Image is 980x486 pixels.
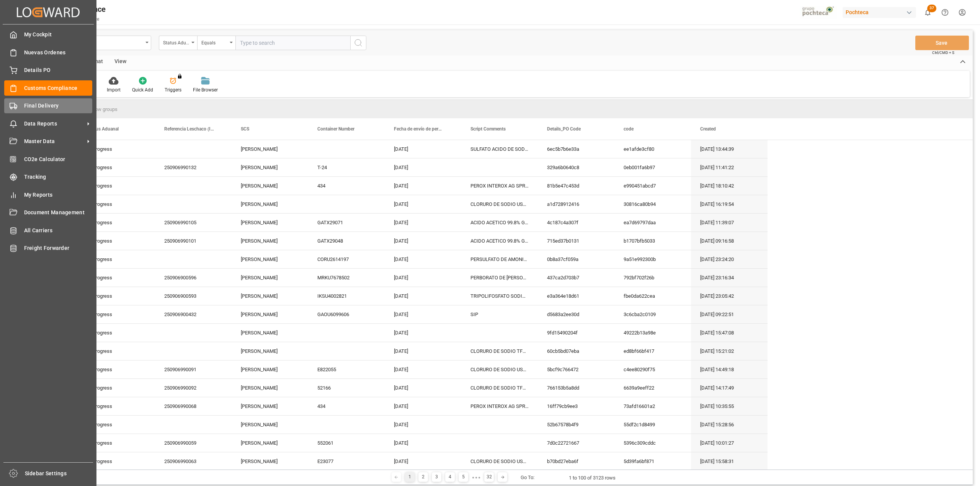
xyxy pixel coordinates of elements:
button: open menu [159,36,197,50]
div: In progress [78,177,155,195]
div: [PERSON_NAME] [232,360,308,378]
div: [PERSON_NAME] [232,232,308,250]
span: Ctrl/CMD + S [932,50,954,55]
div: [PERSON_NAME] [232,269,308,287]
div: 52b67578b4f9 [538,416,614,434]
div: E822055 [308,360,385,378]
div: GAOU6099606 [308,305,385,323]
a: Tracking [4,170,92,184]
div: [DATE] 23:16:34 [691,269,768,287]
div: Press SPACE to select this row. [78,158,768,177]
div: 81b5e47c453d [538,177,614,195]
div: 766153b5a8dd [538,379,614,397]
div: Press SPACE to select this row. [78,269,768,287]
div: In progress [78,379,155,397]
span: Status Aduanal [88,126,119,132]
span: CO2e Calculator [24,155,93,163]
div: [DATE] 10:35:55 [691,397,768,415]
div: ACIDO ACETICO 99.8% GRANEL ALIM CE (2194 [461,214,538,232]
div: [DATE] [385,360,461,378]
button: Save [915,36,969,50]
div: IKSU4002821 [308,287,385,305]
span: Details PO [24,66,93,74]
span: Final Delivery [24,102,93,110]
button: show 37 new notifications [919,4,936,21]
div: e990451abcd7 [614,177,691,195]
div: [DATE] [385,140,461,158]
div: Press SPACE to select this row. [78,342,768,360]
div: [DATE] 13:44:39 [691,140,768,158]
div: MRKU7678502 [308,269,385,287]
button: search button [350,36,366,50]
div: [DATE] 09:22:51 [691,305,768,323]
div: 329a6b0640c8 [538,158,614,176]
div: GATX29071 [308,214,385,232]
div: 73afd16601a2 [614,397,691,415]
div: [DATE] [385,214,461,232]
div: [PERSON_NAME] [232,434,308,452]
div: [DATE] 23:05:42 [691,287,768,305]
div: [PERSON_NAME] [232,158,308,176]
div: 250906900596 [155,269,232,287]
div: [PERSON_NAME] [232,416,308,434]
a: All Carriers [4,223,92,238]
div: 4c187c4a307f [538,214,614,232]
div: [DATE] [385,416,461,434]
div: 5396c309cddc [614,434,691,452]
div: [DATE] [385,287,461,305]
div: Press SPACE to select this row. [78,434,768,452]
div: [DATE] 15:47:08 [691,324,768,342]
div: PERSULFATO DE AMONIO 25KG SAC (23055) [461,250,538,268]
a: Freight Forwarder [4,241,92,256]
span: Script Comments [470,126,506,132]
div: Press SPACE to select this row. [78,360,768,379]
div: 1 [405,472,415,482]
div: b1707bfb5033 [614,232,691,250]
span: Tracking [24,173,93,181]
div: b70bd27eba6f [538,452,614,470]
div: ● ● ● [472,475,480,480]
span: My Cockpit [24,31,93,39]
button: Pochteca [843,5,919,20]
div: CLORURO DE SODIO TFC PUREX S-22.68 IND T [461,342,538,360]
div: View [109,55,132,68]
div: In progress [78,140,155,158]
div: 49222b13a98e [614,324,691,342]
span: Master Data [24,137,85,145]
div: CORU2614197 [308,250,385,268]
span: My Reports [24,191,93,199]
div: 250906990063 [155,452,232,470]
div: 52166 [308,379,385,397]
div: PERBORATO DE [PERSON_NAME] EVO S-25KG [461,269,538,287]
div: Press SPACE to select this row. [78,452,768,471]
div: 9a51e992300b [614,250,691,268]
span: code [624,126,634,132]
div: 250906990105 [155,214,232,232]
div: 6639a9eeff22 [614,379,691,397]
div: 2 [418,472,428,482]
span: Details_PO Code [547,126,581,132]
div: ea7d69797daa [614,214,691,232]
div: Pochteca [843,7,916,18]
div: 16ff79cb9ee3 [538,397,614,415]
div: 0b8a37cf059a [538,250,614,268]
div: a1d728912416 [538,195,614,213]
div: [DATE] 23:24:20 [691,250,768,268]
div: Press SPACE to select this row. [78,397,768,416]
div: Press SPACE to select this row. [78,214,768,232]
div: In progress [78,158,155,176]
div: Press SPACE to select this row. [78,287,768,305]
div: In progress [78,269,155,287]
div: [PERSON_NAME] [232,250,308,268]
div: CLORURO DE SODIO USP GS 22.68 KG SAC TR [461,452,538,470]
div: [PERSON_NAME] [232,452,308,470]
div: [PERSON_NAME] [232,177,308,195]
div: CLORURO DE SODIO USP GS 22.68 KG SAC TR [461,360,538,378]
div: 437ca2d703b7 [538,269,614,287]
div: 434 [308,397,385,415]
div: 250906990068 [155,397,232,415]
div: [DATE] [385,305,461,323]
div: 250906990091 [155,360,232,378]
div: ACIDO ACETICO 99.8% GRANEL ALIM CE (2194 [461,232,538,250]
div: 3c6cba2c0109 [614,305,691,323]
